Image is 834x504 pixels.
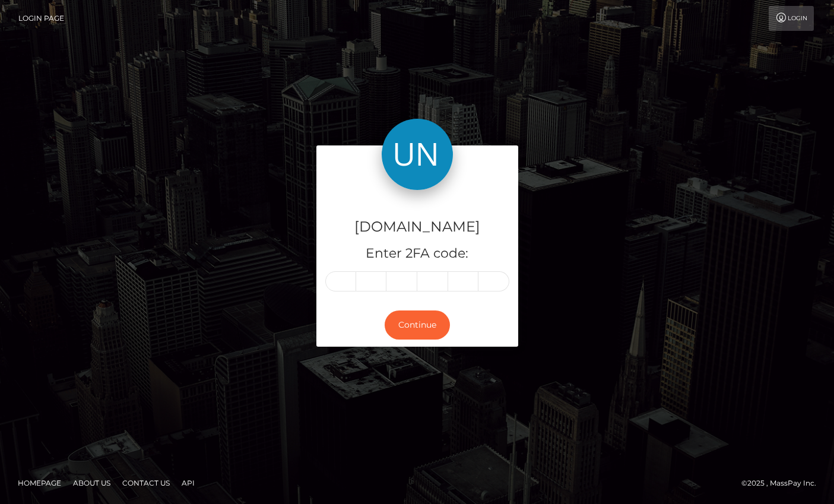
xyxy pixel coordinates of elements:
img: Unlockt.me [382,119,453,190]
a: Login [769,6,814,31]
a: Contact Us [118,474,175,492]
a: Homepage [13,474,66,492]
button: Continue [385,310,450,340]
h4: [DOMAIN_NAME] [325,217,509,237]
h5: Enter 2FA code: [325,245,509,263]
a: About Us [68,474,115,492]
div: © 2025 , MassPay Inc. [741,477,825,490]
a: API [177,474,199,492]
a: Login Page [18,6,64,31]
